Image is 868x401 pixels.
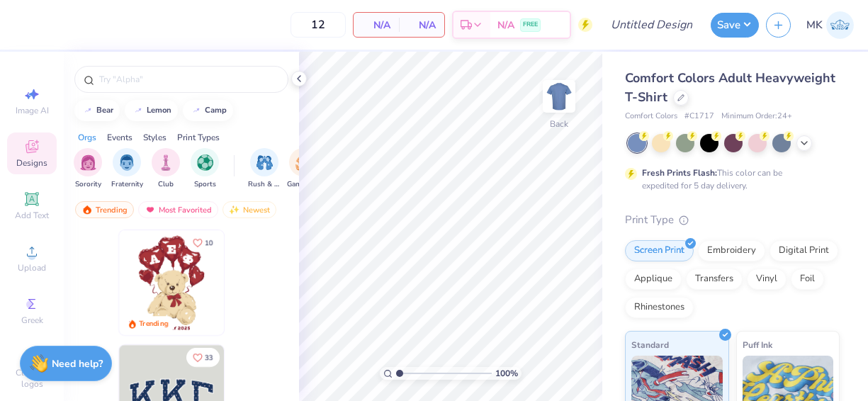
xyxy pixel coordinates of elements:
span: Club [158,179,174,190]
div: Orgs [78,131,96,144]
input: – – [291,12,346,38]
button: Like [186,348,220,367]
button: camp [183,100,233,121]
button: Save [711,13,759,38]
img: Rush & Bid Image [257,154,273,171]
span: Minimum Order: 24 + [721,111,792,123]
div: Trending [139,319,168,329]
span: Game Day [287,179,320,190]
span: Image AI [16,105,49,116]
input: Untitled Design [599,11,704,39]
span: Clipart & logos [7,367,57,390]
button: Like [186,233,220,252]
span: Comfort Colors Adult Heavyweight T-Shirt [625,69,835,106]
div: Embroidery [698,240,765,261]
img: Newest.gif [229,205,240,215]
div: camp [205,106,227,114]
span: 100 % [495,367,518,380]
span: Upload [18,262,46,273]
span: Standard [631,337,669,352]
div: Newest [222,201,276,218]
span: FREE [523,20,538,30]
a: MK [806,11,854,39]
span: Sports [194,179,216,190]
img: trend_line.gif [133,106,144,115]
button: filter button [111,148,143,190]
img: Club Image [158,154,174,171]
span: N/A [407,18,436,33]
span: 33 [205,354,213,361]
div: Events [107,131,133,144]
img: trending.gif [81,205,93,215]
div: filter for Rush & Bid [248,148,281,190]
span: Greek [21,315,43,326]
img: 587403a7-0594-4a7f-b2bd-0ca67a3ff8dd [119,230,224,335]
button: bear [74,100,120,121]
span: Designs [16,157,47,169]
div: filter for Game Day [287,148,320,190]
div: Digital Print [770,240,838,261]
img: Game Day Image [295,154,312,171]
div: Print Types [177,131,220,144]
span: N/A [362,18,390,33]
div: Foil [791,269,824,290]
span: 10 [205,239,213,247]
div: filter for Sorority [74,148,102,190]
span: Sorority [75,179,101,190]
div: filter for Club [152,148,180,190]
img: trend_line.gif [82,106,94,115]
div: filter for Fraternity [111,148,143,190]
span: # C1717 [684,111,714,123]
img: Fraternity Image [119,154,135,171]
div: Styles [143,131,167,144]
div: Screen Print [625,240,694,261]
img: e74243e0-e378-47aa-a400-bc6bcb25063a [224,230,329,335]
img: Back [545,82,573,111]
span: Puff Ink [743,337,772,352]
button: filter button [74,148,102,190]
img: Sorority Image [80,154,96,171]
img: Manaal Khurram [826,11,854,39]
button: lemon [125,100,178,121]
span: MK [806,17,823,33]
span: Fraternity [111,179,143,190]
div: Transfers [686,269,743,290]
strong: Fresh Prints Flash: [642,167,717,179]
img: trend_line.gif [191,106,202,115]
div: filter for Sports [191,148,219,190]
div: Back [550,118,568,130]
img: Sports Image [197,154,213,171]
button: filter button [248,148,281,190]
span: Comfort Colors [625,111,677,123]
span: Add Text [15,210,49,221]
div: lemon [147,106,171,114]
span: N/A [497,18,514,33]
button: filter button [287,148,320,190]
div: Most Favorited [138,201,218,218]
div: Applique [625,269,682,290]
input: Try "Alpha" [98,72,279,86]
div: Vinyl [747,269,787,290]
strong: Need help? [52,357,103,371]
button: filter button [152,148,180,190]
div: Print Type [625,212,840,228]
div: Rhinestones [625,297,694,318]
div: This color can be expedited for 5 day delivery. [642,166,816,192]
img: most_fav.gif [145,205,156,215]
div: bear [96,106,113,114]
span: Rush & Bid [248,179,281,190]
div: Trending [75,201,134,218]
button: filter button [191,148,219,190]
